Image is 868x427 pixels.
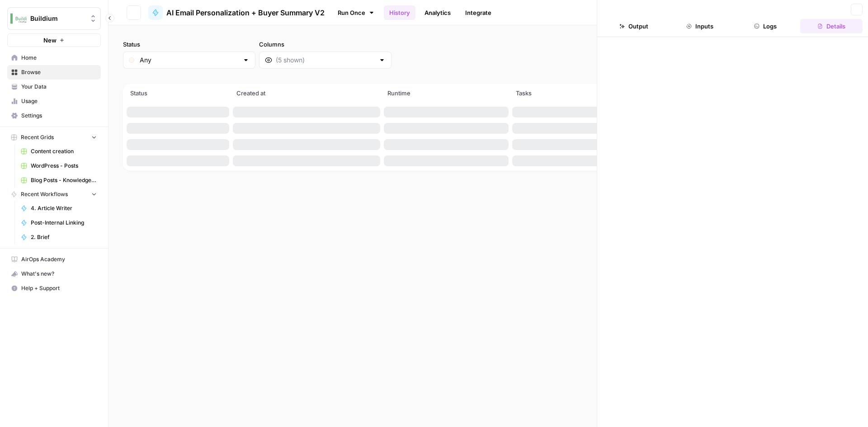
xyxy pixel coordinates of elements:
[7,131,101,144] button: Recent Grids
[21,133,54,141] span: Recent Grids
[460,5,497,20] a: Integrate
[510,84,612,104] th: Tasks
[17,230,101,244] a: 2. Brief
[21,284,97,292] span: Help + Support
[123,40,255,49] label: Status
[17,173,101,188] a: Blog Posts - Knowledge Base.csv
[332,5,380,20] a: Run Once
[603,19,665,33] button: Output
[7,51,101,65] a: Home
[43,36,57,45] span: New
[800,19,863,33] button: Details
[17,144,101,159] a: Content creation
[735,19,797,33] button: Logs
[259,40,392,49] label: Columns
[21,68,97,76] span: Browse
[382,84,510,104] th: Runtime
[31,162,97,170] span: WordPress - Posts
[7,80,101,94] a: Your Data
[17,216,101,230] a: Post-Internal Linking
[31,147,97,155] span: Content creation
[7,252,101,267] a: AirOps Academy
[7,108,101,123] a: Settings
[31,176,97,184] span: Blog Posts - Knowledge Base.csv
[21,97,97,105] span: Usage
[21,190,68,198] span: Recent Workflows
[21,112,97,120] span: Settings
[21,54,97,62] span: Home
[231,84,382,104] th: Created at
[21,83,97,91] span: Your Data
[419,5,456,20] a: Analytics
[30,14,85,23] span: Buildium
[10,10,27,27] img: Buildium Logo
[7,267,101,281] button: What's new?
[31,233,97,241] span: 2. Brief
[31,204,97,212] span: 4. Article Writer
[7,7,101,30] button: Workspace: Buildium
[166,7,325,18] span: AI Email Personalization + Buyer Summary V2
[7,65,101,80] a: Browse
[384,5,415,20] a: History
[669,19,731,33] button: Inputs
[125,84,231,104] th: Status
[8,267,100,281] div: What's new?
[7,94,101,108] a: Usage
[31,219,97,227] span: Post-Internal Linking
[21,255,97,263] span: AirOps Academy
[7,281,101,296] button: Help + Support
[17,201,101,216] a: 4. Article Writer
[140,56,239,65] input: Any
[148,5,325,20] a: AI Email Personalization + Buyer Summary V2
[7,33,101,47] button: New
[17,159,101,173] a: WordPress - Posts
[7,188,101,201] button: Recent Workflows
[276,56,375,65] input: (5 shown)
